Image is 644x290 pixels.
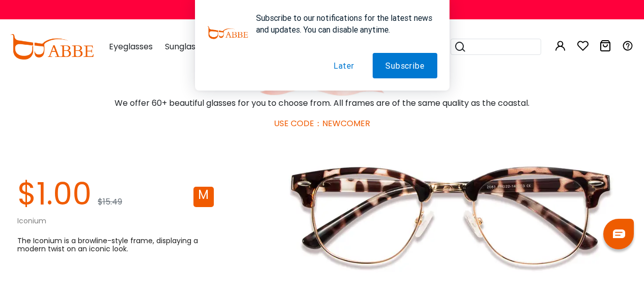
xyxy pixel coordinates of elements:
div: Subscribe to our notifications for the latest news and updates. You can disable anytime. [248,12,437,36]
button: Later [321,53,367,78]
div: The Iconium is a browline-style frame, displaying a modern twist on an iconic look. [17,237,214,253]
div: Iconium [17,217,214,224]
span: $15.49 [98,196,122,208]
button: Subscribe [373,53,437,78]
div: M [193,187,214,207]
img: chat [613,229,625,238]
img: notification icon [207,12,248,53]
span: $1.00 [17,172,92,215]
